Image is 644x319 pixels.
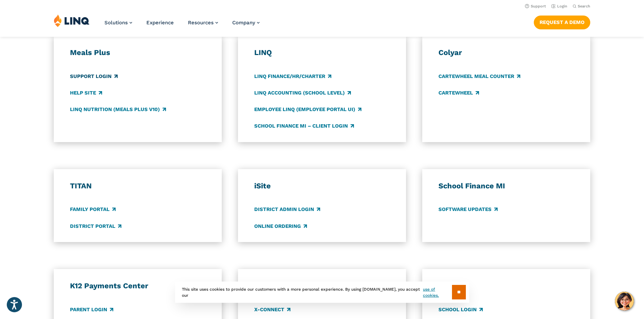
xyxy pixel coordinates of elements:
[551,4,567,8] a: Login
[70,73,118,80] a: Support Login
[254,122,354,130] a: School Finance MI – Client Login
[438,181,574,191] h3: School Finance MI
[254,73,331,80] a: LINQ Finance/HR/Charter
[104,20,128,26] span: Solutions
[70,181,206,191] h3: TITAN
[438,89,479,97] a: CARTEWHEEL
[578,4,590,8] span: Search
[254,206,320,213] a: District Admin Login
[438,281,574,291] h3: Script
[438,73,520,80] a: CARTEWHEEL Meal Counter
[573,4,590,9] button: Open Search Bar
[232,20,255,26] span: Company
[534,14,590,29] nav: Button Navigation
[104,20,132,26] a: Solutions
[438,206,498,213] a: Software Updates
[254,222,307,230] a: Online Ordering
[534,16,590,29] a: Request a Demo
[254,48,390,57] h3: LINQ
[70,281,206,291] h3: K12 Payments Center
[254,181,390,191] h3: iSite
[525,4,546,8] a: Support
[70,89,102,97] a: Help Site
[70,222,121,230] a: District Portal
[70,206,116,213] a: Family Portal
[254,89,351,97] a: LINQ Accounting (school level)
[615,292,634,311] button: Hello, have a question? Let’s chat.
[232,20,260,26] a: Company
[54,14,90,27] img: LINQ | K‑12 Software
[423,286,452,298] a: use of cookies.
[188,20,218,26] a: Resources
[175,282,469,303] div: This site uses cookies to provide our customers with a more personal experience. By using [DOMAIN...
[254,106,361,113] a: Employee LINQ (Employee Portal UI)
[146,20,174,26] a: Experience
[438,48,574,57] h3: Colyar
[254,281,390,291] h3: Specialized Data Systems
[70,106,166,113] a: LINQ Nutrition (Meals Plus v10)
[70,48,206,57] h3: Meals Plus
[188,20,214,26] span: Resources
[104,14,260,36] nav: Primary Navigation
